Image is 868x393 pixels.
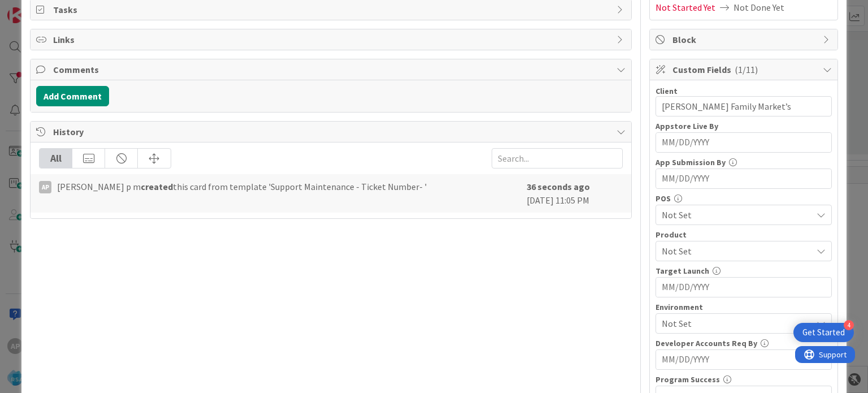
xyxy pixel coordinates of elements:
input: MM/DD/YYYY [662,169,826,188]
div: Appstore Live By [656,122,832,130]
b: 36 seconds ago [527,181,590,192]
div: App Submission By [656,158,832,166]
span: Not Set [662,244,812,258]
div: Product [656,231,832,239]
input: MM/DD/YYYY [662,133,826,152]
span: Not Done Yet [734,1,784,14]
span: Comments [53,63,610,76]
input: Search... [492,148,623,169]
label: Client [656,86,678,96]
span: History [53,125,610,139]
span: [PERSON_NAME] p m this card from template 'Support Maintenance - Ticket Number- ' [57,180,427,193]
b: created [141,181,173,192]
span: Not Set [662,317,812,330]
div: Environment [656,303,832,311]
span: Not Started Yet [656,1,715,14]
span: Tasks [53,3,610,16]
span: Links [53,33,610,46]
div: Open Get Started checklist, remaining modules: 4 [793,323,854,342]
button: Add Comment [36,86,109,106]
div: Program Success [656,375,832,383]
div: All [40,149,72,168]
div: Developer Accounts Req By [656,339,832,347]
span: Custom Fields [672,63,817,76]
div: [DATE] 11:05 PM [527,180,623,207]
input: MM/DD/YYYY [662,278,826,297]
span: Block [672,33,817,46]
span: Support [24,2,51,15]
div: Target Launch [656,267,832,275]
span: Not Set [662,208,812,222]
div: Ap [39,181,51,193]
div: 4 [844,320,854,330]
div: Get Started [802,327,845,338]
span: ( 1/11 ) [735,64,758,75]
input: MM/DD/YYYY [662,350,826,369]
div: POS [656,195,832,202]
